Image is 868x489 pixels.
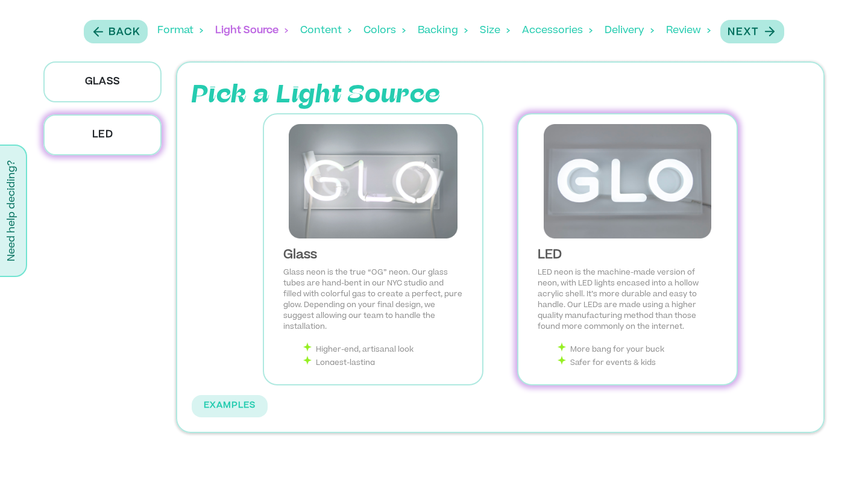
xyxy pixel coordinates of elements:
p: Pick a Light Source [192,77,493,113]
div: Review [666,12,711,49]
div: Colors [363,12,406,49]
div: Content [300,12,351,49]
div: Accessories [522,12,593,49]
button: Back [84,20,148,43]
p: Glass [43,61,162,102]
p: Next [728,25,759,40]
button: Next [720,20,784,43]
div: Backing [418,12,468,49]
div: Format [157,12,203,49]
p: LED [43,114,162,155]
li: More bang for your buck [557,342,717,355]
iframe: Chat Widget [808,431,868,489]
li: Higher-end, artisanal look [303,342,463,355]
div: Delivery [605,12,654,49]
p: Back [108,25,140,40]
button: EXAMPLES [192,395,268,417]
li: Longest-lasting [303,355,463,369]
img: Glass [274,124,473,238]
div: LED [538,248,717,263]
div: Size [480,12,510,49]
li: Safer for events & kids [557,355,717,369]
div: Glass [283,248,463,263]
img: LED [528,124,727,238]
p: Glass neon is the true “OG” neon. Our glass tubes are hand-bent in our NYC studio and filled with... [283,267,463,332]
div: Light Source [215,12,288,49]
p: LED neon is the machine-made version of neon, with LED lights encased into a hollow acrylic shell... [538,267,717,332]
